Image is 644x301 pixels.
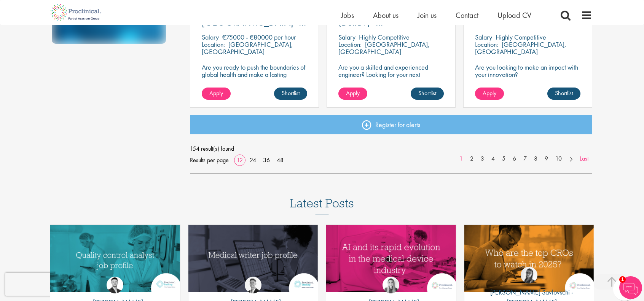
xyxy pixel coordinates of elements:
a: 6 [509,154,520,163]
span: Location: [202,40,225,49]
a: Join us [418,10,437,20]
a: 5 [498,154,509,163]
img: AI and Its Impact on the Medical Device Industry | Proclinical [326,225,456,292]
iframe: reCAPTCHA [5,273,103,296]
span: Salary [475,33,492,41]
a: 4 [488,154,499,163]
p: Highly Competitive [496,33,546,41]
a: 9 [541,154,552,163]
span: 154 result(s) found [190,143,593,154]
p: [GEOGRAPHIC_DATA], [GEOGRAPHIC_DATA] [202,40,293,56]
span: Location: [338,40,362,49]
a: Automation Engineer (DeltaV) - [GEOGRAPHIC_DATA] [338,8,444,27]
span: Apply [209,89,223,97]
p: [GEOGRAPHIC_DATA], [GEOGRAPHIC_DATA] [475,40,566,56]
a: Link to a post [464,225,594,292]
span: Location: [475,40,498,49]
span: Apply [483,89,496,97]
a: Last [576,154,592,163]
span: Results per page [190,154,229,166]
div: next [613,278,636,301]
a: Apply [202,88,231,100]
a: 3 [477,154,488,163]
a: 48 [274,156,286,164]
a: 12 [234,156,245,164]
img: Joshua Godden [107,277,123,293]
a: 24 [247,156,259,164]
p: Are you a skilled and experienced engineer? Looking for your next opportunity to assist with impa... [338,64,444,92]
a: 1 [456,154,467,163]
a: 36 [260,156,273,164]
a: 10 [552,154,566,163]
span: Salary [338,33,355,41]
img: Medical writer job profile [188,225,318,292]
a: Jobs [341,10,354,20]
a: Register for alerts [190,115,593,134]
a: Shortlist [547,88,580,100]
a: Shortlist [411,88,444,100]
p: Are you ready to push the boundaries of global health and make a lasting impact? This role at a h... [202,64,307,100]
a: Apply [475,88,504,100]
h3: Latest Posts [290,197,354,215]
a: About us [373,10,399,20]
p: €75000 - €80000 per hour [222,33,296,41]
a: Link to a post [188,225,318,292]
a: Contact [456,10,478,20]
p: Are you looking to make an impact with your innovation? [475,64,580,78]
a: Shortlist [274,88,307,100]
a: 7 [520,154,531,163]
a: Apply [338,88,367,100]
img: Chatbot [619,276,642,299]
a: Clinical Specialist, [GEOGRAPHIC_DATA] - Cardiac [202,8,307,27]
img: Theodora Savlovschi - Wicks [521,267,537,283]
span: Salary [202,33,219,41]
img: quality control analyst job profile [50,225,180,292]
img: Top 10 CROs 2025 | Proclinical [464,225,594,292]
a: Link to a post [326,225,456,292]
span: Apply [346,89,360,97]
a: 2 [466,154,477,163]
img: Hannah Burke [383,277,399,293]
p: Highly Competitive [359,33,410,41]
span: 1 [619,276,626,283]
img: George Watson [245,277,261,293]
a: Upload CV [497,10,531,20]
a: 8 [530,154,541,163]
a: Link to a post [50,225,180,292]
p: [GEOGRAPHIC_DATA], [GEOGRAPHIC_DATA] [338,40,430,56]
